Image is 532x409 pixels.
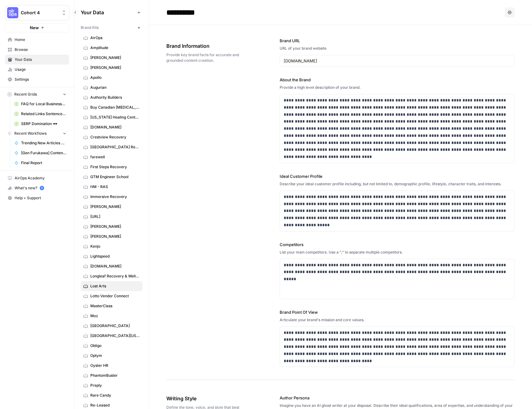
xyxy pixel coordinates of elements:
a: Kenjo [81,241,142,251]
span: Settings [15,77,66,82]
a: [GEOGRAPHIC_DATA] Recovery [81,142,142,152]
span: Obligo [90,343,140,348]
a: 5 [40,186,44,190]
span: Help + Support [15,195,66,201]
a: Longleaf Recovery & Wellness [81,271,142,281]
label: Competitors [280,241,515,248]
span: [GEOGRAPHIC_DATA] [90,323,140,329]
label: Brand URL [280,38,515,44]
a: Apollo [81,73,142,83]
a: Augurian [81,83,142,92]
div: List your main competitors. Use a "," to separate multiple competitors. [280,249,515,255]
span: [US_STATE] Healing Centers [90,115,140,120]
span: Rare Candy [90,393,140,398]
span: [URL] [90,214,140,219]
span: Provide key brand facts for accurate and grounded content creation. [166,52,245,63]
span: [PERSON_NAME] [90,224,140,229]
span: Home [15,37,66,43]
a: AirOps [81,33,142,43]
span: FAQ for Local Businesses Grid [21,101,66,107]
a: Authority Builders [81,92,142,102]
a: [PERSON_NAME] [81,222,142,231]
a: Lost Arts [81,281,142,291]
a: Your Data [5,55,69,65]
div: Describe your ideal customer profile including, but not limited to, demographic profile, lifestyl... [280,181,515,187]
span: [GEOGRAPHIC_DATA] Recovery [90,144,140,150]
span: Augurian [90,85,140,90]
a: Amplitude [81,43,142,53]
span: Brand Information [166,42,245,50]
button: New [5,23,69,32]
span: [PERSON_NAME] [90,55,140,61]
span: Writing Style [166,395,245,402]
a: Oyster HR [81,361,142,371]
a: HM - RAS [81,182,142,192]
label: Author Persona [280,395,515,401]
span: Lightspeed [90,254,140,259]
a: Moz [81,311,142,321]
div: What's new? [5,183,69,193]
a: [Gen Furukawa] Content Creation Power Agent Workflow [11,148,69,158]
a: Usage [5,65,69,74]
a: [PERSON_NAME] [81,53,142,63]
a: Rare Candy [81,390,142,400]
span: AirOps Academy [15,175,66,181]
span: HM - RAS [90,184,140,190]
a: [PERSON_NAME] [81,202,142,212]
a: SERP Domination 🕶️ [11,119,69,129]
span: GTM Engineer School [90,174,140,180]
input: www.sundaysoccer.com [284,58,511,64]
text: 5 [41,187,43,190]
a: First Steps Recovery [81,162,142,172]
span: New [30,25,39,31]
a: Optym [81,351,142,361]
a: MasterClass [81,301,142,311]
span: Optym [90,353,140,358]
a: PhantomBuster [81,371,142,380]
a: Lotto Vendor Connect [81,291,142,301]
span: [PERSON_NAME] [90,204,140,209]
span: Oyster HR [90,363,140,368]
span: Final Report [21,160,66,166]
a: Home [5,35,69,45]
button: What's new? 5 [5,183,69,193]
a: Final Report [11,158,69,168]
a: Lightspeed [81,251,142,261]
span: Preply [90,383,140,388]
span: Re-Leased [90,402,140,408]
span: Lotto Vendor Connect [90,293,140,299]
a: Settings [5,74,69,84]
span: Related Links Sentence Creation Flow [21,111,66,117]
span: Cohort 4 [21,10,58,16]
a: Buy Canadian [MEDICAL_DATA] [81,102,142,112]
span: Browse [15,47,66,52]
span: [DOMAIN_NAME] [90,263,140,269]
span: AirOps [90,35,140,41]
a: [PERSON_NAME] [81,231,142,241]
a: [URL] [81,212,142,222]
a: [PERSON_NAME] [81,63,142,73]
span: Recent Grids [14,92,37,97]
span: Apollo [90,75,140,80]
span: Moz [90,313,140,319]
span: Lost Arts [90,283,140,289]
span: Amplitude [90,45,140,51]
span: [PERSON_NAME] [90,65,140,70]
span: SERP Domination 🕶️ [21,121,66,127]
a: [DOMAIN_NAME] [81,261,142,271]
a: Preply [81,380,142,390]
button: Help + Support [5,193,69,203]
span: [Gen Furukawa] Content Creation Power Agent Workflow [21,150,66,156]
span: Usage [15,67,66,72]
label: Brand Point Of View [280,309,515,315]
a: Obligo [81,341,142,351]
a: [GEOGRAPHIC_DATA][US_STATE] [81,331,142,341]
span: Immersive Recovery [90,194,140,200]
span: Your Data [15,57,66,62]
span: First Steps Recovery [90,164,140,170]
img: Cohort 4 Logo [7,7,18,18]
a: Crestview Recovery [81,132,142,142]
span: [PERSON_NAME] [90,234,140,239]
a: FAQ for Local Businesses Grid [11,99,69,109]
span: Longleaf Recovery & Wellness [90,273,140,279]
